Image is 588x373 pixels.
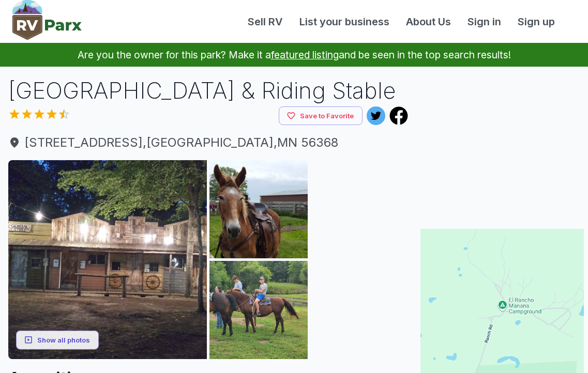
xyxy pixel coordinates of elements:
[8,75,408,106] h1: [GEOGRAPHIC_DATA] & Riding Stable
[509,14,563,29] a: Sign up
[420,75,584,204] iframe: Advertisement
[398,14,459,29] a: About Us
[310,160,409,258] img: AAcXr8pjofGqaWxWT2M7QJRd2LYfnBYypUKO9hty5a_iFX0RIsvVb21ZcU_ceZ00r5o1xhP9OYIpQ_ByyjrxiSbvN1nuVJ12w...
[16,330,99,349] button: Show all photos
[271,49,339,61] a: featured listing
[279,106,363,126] button: Save to Favorite
[12,43,576,67] p: Are you the owner for this park? Make it a and be seen in the top search results!
[459,14,509,29] a: Sign in
[8,133,408,152] span: [STREET_ADDRESS] , [GEOGRAPHIC_DATA] , MN 56368
[209,261,308,359] img: AAcXr8qyRpJQTomRxWLTLv-AB0uDXEHlX2gH2A18_0zciGtX48ppyuXBH3xjoTxSgblQW59mZjy4WcqX_NfyaL7lDnFX8kp_Y...
[310,261,409,359] img: AAcXr8oV3mx8l8vrl297hDyXOR9ebeFjBOzCJDMInK5RW78NWawS4z0pEkmu3A91Dq0zIOdyncoYA7A5ybnKrYmbyNibcKjRx...
[239,14,291,29] a: Sell RV
[291,14,398,29] a: List your business
[8,160,207,359] img: AAcXr8qCAr2Oz3eX5XwCOwkMeb9_0sWwubcxp5TCxF0cMu1bVgjueTw9TxEA1mnxR87H1DqPlaHcYCaYZP1V9O8M_NooFWLip...
[8,133,408,152] a: [STREET_ADDRESS],[GEOGRAPHIC_DATA],MN 56368
[209,160,308,258] img: AAcXr8rzP7iQgdXfEf0kkkUG21CreXW2YWsQaedEa7w_RHj6cerVuqvrINwrIJtcX9g5_Vm-q_jqW2bk9ZHKzWaGSfDz8W2wk...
